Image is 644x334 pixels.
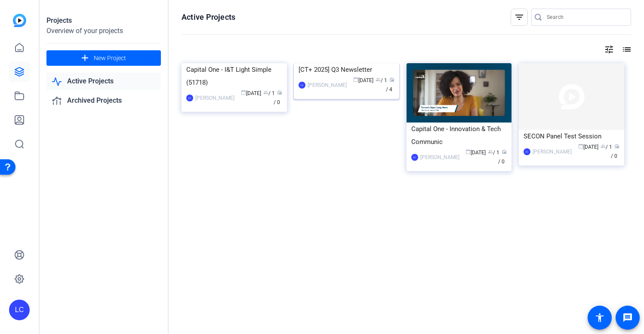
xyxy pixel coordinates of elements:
[488,149,493,154] span: group
[465,150,486,156] span: [DATE]
[547,12,624,22] input: Search
[595,313,605,323] mat-icon: accessibility
[465,149,471,154] span: calendar_today
[94,54,126,63] span: New Project
[622,313,633,323] mat-icon: message
[524,130,619,143] div: SECON Panel Test Session
[411,154,418,161] div: LC
[46,92,161,110] a: Archived Projects
[524,148,530,155] div: LC
[514,12,524,22] mat-icon: filter_list
[195,94,234,102] div: [PERSON_NAME]
[274,90,282,105] span: / 0
[498,150,507,165] span: / 0
[502,149,507,154] span: radio
[299,63,394,76] div: [CT+ 2025] Q3 Newsletter
[263,90,275,96] span: / 1
[376,77,381,82] span: group
[9,300,30,320] div: LC
[241,90,261,96] span: [DATE]
[299,82,305,89] div: LC
[614,144,619,149] span: radio
[277,90,282,95] span: radio
[186,63,282,89] div: Capital One - I&T Light Simple (51718)
[420,153,459,162] div: [PERSON_NAME]
[13,14,26,27] img: blue-gradient.svg
[601,144,606,149] span: group
[611,144,619,159] span: / 0
[80,53,90,64] mat-icon: add
[353,77,373,83] span: [DATE]
[241,90,246,95] span: calendar_today
[386,77,394,92] span: / 4
[263,90,268,95] span: group
[186,95,193,101] div: LC
[46,26,161,36] div: Overview of your projects
[601,144,612,150] span: / 1
[376,77,387,83] span: / 1
[621,44,631,55] mat-icon: list
[411,123,507,148] div: Capital One - Innovation & Tech Communic
[46,73,161,90] a: Active Projects
[308,81,347,89] div: [PERSON_NAME]
[604,44,614,55] mat-icon: tune
[182,12,235,22] h1: Active Projects
[488,150,499,156] span: / 1
[46,50,161,66] button: New Project
[389,77,394,82] span: radio
[578,144,583,149] span: calendar_today
[533,147,572,156] div: [PERSON_NAME]
[46,15,161,26] div: Projects
[578,144,598,150] span: [DATE]
[353,77,358,82] span: calendar_today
